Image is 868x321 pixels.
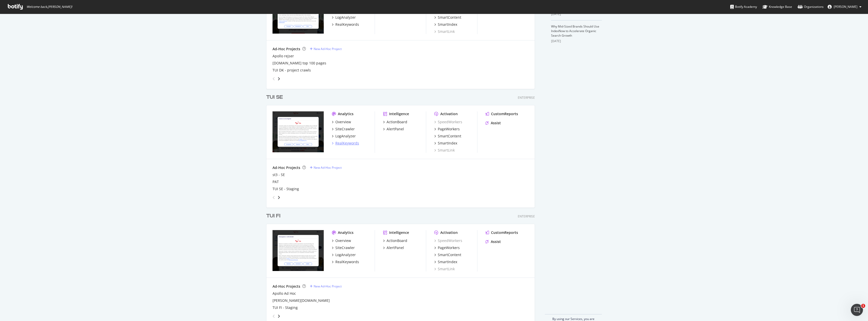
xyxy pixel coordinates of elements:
[277,195,281,200] div: angle-right
[434,148,455,153] a: SmartLink
[389,111,409,116] div: Intelligence
[273,54,294,59] a: Apollo rejser
[273,284,300,289] div: Ad-Hoc Projects
[434,15,461,20] a: SmartContent
[332,22,359,27] a: RealKeywords
[434,259,457,264] a: SmartIndex
[438,127,460,132] div: PageWorkers
[389,230,409,235] div: Intelligence
[314,284,342,288] div: New Ad-Hoc Project
[434,119,462,125] a: SpeedWorkers
[273,68,311,73] a: TUI DK - project crawls
[332,127,355,132] a: SiteCrawler
[273,111,324,152] img: tui.se
[314,165,342,170] div: New Ad-Hoc Project
[434,245,460,250] a: PageWorkers
[387,238,407,243] div: ActionBoard
[335,252,356,257] div: LogAnalyzer
[335,119,351,125] div: Overview
[338,111,354,116] div: Analytics
[273,230,324,271] img: tui.fi
[335,127,355,132] div: SiteCrawler
[335,259,359,264] div: RealKeywords
[335,15,356,20] div: LogAnalyzer
[824,3,865,11] button: [PERSON_NAME]
[332,119,351,125] a: Overview
[273,165,300,170] div: Ad-Hoc Projects
[310,284,342,288] a: New Ad-Hoc Project
[438,259,457,264] div: SmartIndex
[434,238,462,243] a: SpeedWorkers
[270,75,277,83] div: angle-left
[332,252,356,257] a: LogAnalyzer
[332,259,359,264] a: RealKeywords
[273,179,279,184] a: PAT
[273,186,299,191] a: TUI SE - Staging
[273,61,326,66] a: [DOMAIN_NAME] top 100 pages
[851,304,863,316] iframe: Intercom live chat
[434,29,455,34] div: SmartLink
[266,94,285,101] a: TUI SE
[387,127,404,132] div: AlertPanel
[518,95,535,100] div: Enterprise
[332,238,351,243] a: Overview
[310,165,342,170] a: New Ad-Hoc Project
[383,127,404,132] a: AlertPanel
[440,111,458,116] div: Activation
[383,119,407,125] a: ActionBoard
[387,245,404,250] div: AlertPanel
[273,291,296,296] a: Apollo Ad Hoc
[266,212,280,220] div: TUI FI
[310,47,342,51] a: New Ad-Hoc Project
[332,15,356,20] a: LogAnalyzer
[438,134,461,139] div: SmartContent
[273,298,330,303] a: [PERSON_NAME][DOMAIN_NAME]
[332,245,355,250] a: SiteCrawler
[434,127,460,132] a: PageWorkers
[335,22,359,27] div: RealKeywords
[383,238,407,243] a: ActionBoard
[314,47,342,51] div: New Ad-Hoc Project
[387,119,407,125] div: ActionBoard
[440,230,458,235] div: Activation
[434,22,457,27] a: SmartIndex
[798,4,824,9] div: Organizations
[491,111,518,116] div: CustomReports
[335,245,355,250] div: SiteCrawler
[438,245,460,250] div: PageWorkers
[332,141,359,146] a: RealKeywords
[270,312,277,320] div: angle-left
[861,304,865,308] span: 1
[551,24,599,38] a: Why Mid-Sized Brands Should Use IndexNow to Accelerate Organic Search Growth
[338,230,354,235] div: Analytics
[335,141,359,146] div: RealKeywords
[273,305,298,310] div: TUI FI - Staging
[26,5,72,9] span: Welcome back, [PERSON_NAME] !
[434,252,461,257] a: SmartContent
[438,252,461,257] div: SmartContent
[438,15,461,20] div: SmartContent
[834,5,857,9] span: ellen skog
[491,230,518,235] div: CustomReports
[332,134,356,139] a: LogAnalyzer
[438,22,457,27] div: SmartIndex
[273,172,285,177] a: st3 - SE
[491,239,501,244] div: Assist
[485,120,501,126] a: Assist
[335,238,351,243] div: Overview
[485,230,518,235] a: CustomReports
[434,266,455,271] a: SmartLink
[270,193,277,202] div: angle-left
